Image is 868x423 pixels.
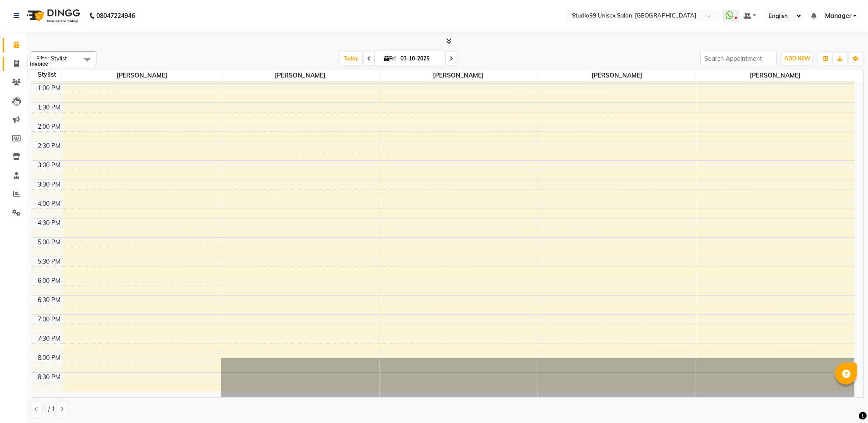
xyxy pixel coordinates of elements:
div: 6:00 PM [36,276,63,286]
span: Fri [382,55,398,62]
b: 08047224946 [96,4,135,28]
div: 3:30 PM [36,180,63,189]
span: Filter Stylist [36,55,67,62]
div: 6:30 PM [36,296,63,305]
div: 2:30 PM [36,141,63,151]
div: 7:00 PM [36,315,63,324]
div: 5:00 PM [36,238,63,247]
div: 3:00 PM [36,161,63,170]
span: [PERSON_NAME] [696,70,854,81]
span: [PERSON_NAME] [221,70,379,81]
span: [PERSON_NAME] [538,70,696,81]
div: 8:30 PM [36,373,63,382]
span: Manager [825,11,851,21]
input: Search Appointment [700,52,777,65]
span: Today [340,52,362,65]
button: ADD NEW [782,53,812,65]
div: 1:30 PM [36,103,63,112]
span: [PERSON_NAME] [379,70,537,81]
div: 4:30 PM [36,219,63,228]
span: [PERSON_NAME] [63,70,221,81]
div: 5:30 PM [36,257,63,266]
img: logo [22,4,82,28]
div: Invoice [28,59,50,69]
span: 1 / 1 [43,405,55,414]
input: 2025-10-03 [398,52,442,65]
div: Stylist [31,70,63,79]
div: 8:00 PM [36,353,63,363]
div: 7:30 PM [36,334,63,343]
span: ADD NEW [784,55,810,62]
div: 4:00 PM [36,199,63,208]
div: 1:00 PM [36,84,63,93]
div: 2:00 PM [36,122,63,131]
